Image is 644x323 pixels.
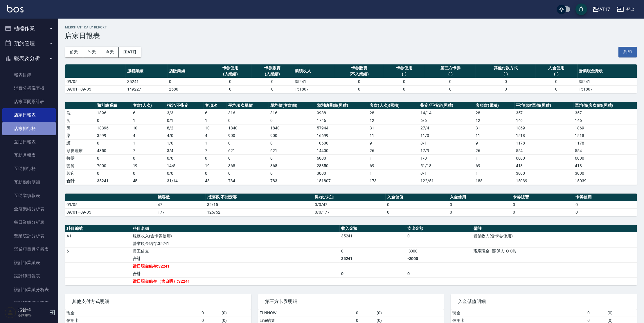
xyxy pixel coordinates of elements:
th: 客次(人次) [132,102,166,109]
td: 122/51 [419,177,474,185]
td: 1869 [573,124,637,132]
td: 900 [269,132,315,139]
th: 營業現金應收 [578,64,637,78]
td: 621 [227,147,269,154]
td: 7000 [96,162,131,169]
h3: 店家日報表 [65,32,637,40]
td: 0 / 0 [166,169,204,177]
td: 0 / 1 [419,169,474,177]
td: 11 [474,132,515,139]
button: 昨天 [83,47,101,57]
td: 9988 [315,109,368,117]
td: 現場現金 | 關係人: O Olly | [472,247,637,255]
div: 卡券使用 [385,65,424,71]
td: 0 [96,139,131,147]
td: FUNNOW [258,309,355,317]
td: 套餐 [65,162,96,169]
td: 10 [132,124,166,132]
td: 營業收入(含卡券使用) [472,232,637,240]
td: 8 / 1 [419,139,474,147]
td: 0 [535,78,577,85]
td: 14 / 14 [419,109,474,117]
td: 10 [204,124,227,132]
td: 1518 [573,132,637,139]
td: 合計 [131,255,340,262]
button: 登出 [615,4,637,15]
td: 734 [227,177,269,185]
button: [DATE] [119,47,141,57]
a: 營業項目月分析表 [2,243,56,256]
td: 0 [511,208,574,216]
a: 設計師業績表 [2,256,56,269]
td: A1 [65,232,131,240]
td: 0 [448,208,511,216]
td: 12 [368,117,419,124]
td: 0 [355,309,375,317]
a: 全店業績分析表 [2,202,56,216]
td: 其它 [65,169,96,177]
td: 09/01 - 09/05 [65,85,126,93]
td: 16699 [315,132,368,139]
th: 單均價(客次價) [269,102,315,109]
td: 14400 [315,147,368,154]
td: 現金 [451,309,586,317]
td: 0 [269,154,315,162]
span: 第三方卡券明細 [265,299,437,304]
td: 15039 [573,177,637,185]
td: 18396 [96,124,131,132]
td: 0 [386,201,449,208]
td: 3000 [573,169,637,177]
td: 0 [209,85,251,93]
td: 0 [132,169,166,177]
td: 177 [156,208,206,216]
td: 0 [574,208,637,216]
button: 今天 [101,47,119,57]
td: 35241 [293,78,335,85]
th: 指定/不指定(累積) [419,102,474,109]
th: 單均價(客次價)(累積) [573,102,637,109]
td: 0/0/47 [313,201,386,208]
td: 1840 [227,124,269,132]
td: 1896 [96,109,131,117]
th: 指定/不指定 [166,102,204,109]
td: 316 [269,109,315,117]
div: (不入業績) [337,71,382,77]
td: 4 / 0 [166,132,204,139]
th: 指定客/不指定客 [206,194,313,201]
td: 316 [227,109,269,117]
td: 418 [515,162,573,169]
td: 0 [204,169,227,177]
td: 3000 [515,169,573,177]
td: 0 [251,78,293,85]
td: 1 [474,169,515,177]
td: 3 / 4 [166,147,204,154]
td: 1518 [515,132,573,139]
th: 卡券使用 [574,194,637,201]
td: 28850 [315,162,368,169]
td: 35241 [96,177,131,185]
td: -3000 [406,255,472,262]
td: 357 [515,109,573,117]
td: 11 [368,132,419,139]
td: 09/05 [65,201,156,208]
td: 0 [204,154,227,162]
td: 接髮 [65,154,96,162]
td: 0 [386,208,449,216]
span: 其他支付方式明細 [72,299,244,304]
td: 6000 [515,154,573,162]
th: 平均項次單價(累積) [515,102,573,109]
a: 店家區間累計表 [2,95,56,108]
th: 類別總業績(累積) [315,102,368,109]
td: 1 [368,154,419,162]
td: 151807 [578,85,637,93]
td: 146 [573,117,637,124]
td: 32/15 [206,201,313,208]
td: 12 [474,117,515,124]
td: 1 [204,117,227,124]
a: 互助點數明細 [2,176,56,189]
td: 0 [251,85,293,93]
td: 0 [340,270,406,277]
a: 互助排行榜 [2,162,56,175]
th: 入金使用 [448,194,511,201]
td: 48 [204,177,227,185]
